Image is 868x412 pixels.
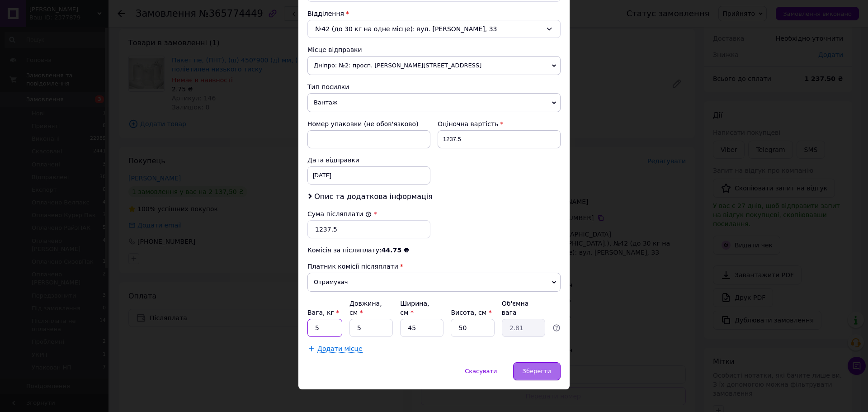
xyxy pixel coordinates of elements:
[349,300,382,316] label: Довжина, см
[502,299,545,317] div: Об'ємна вага
[307,309,339,316] label: Вага, кг
[307,246,561,255] div: Комісія за післяплату:
[451,309,491,316] label: Висота, см
[307,273,561,292] span: Отримувач
[307,119,430,128] div: Номер упаковки (не обов'язково)
[314,192,433,201] span: Опис та додаткова інформація
[307,46,362,53] span: Місце відправки
[317,345,363,353] span: Додати місце
[307,83,349,90] span: Тип посилки
[307,210,372,218] label: Сума післяплати
[382,246,409,254] span: 44.75 ₴
[307,20,561,38] div: №42 (до 30 кг на одне місце): вул. [PERSON_NAME], 33
[465,368,497,374] span: Скасувати
[400,300,429,316] label: Ширина, см
[307,56,561,75] span: Дніпро: №2: просп. [PERSON_NAME][STREET_ADDRESS]
[307,156,430,165] div: Дата відправки
[438,119,561,128] div: Оціночна вартість
[307,93,561,112] span: Вантаж
[307,263,398,270] span: Платник комісії післяплати
[523,368,551,374] span: Зберегти
[307,9,561,18] div: Відділення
